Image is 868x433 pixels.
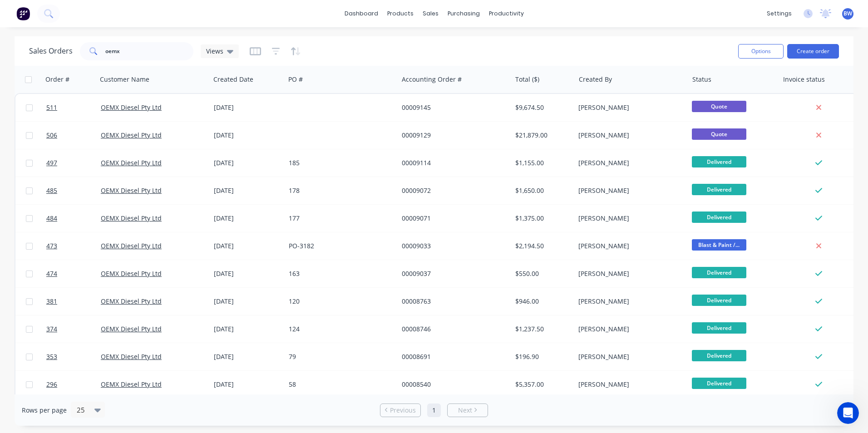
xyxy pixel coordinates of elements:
[578,269,679,278] div: [PERSON_NAME]
[402,241,503,251] div: 00009033
[214,269,281,278] div: [DATE]
[101,352,162,361] a: OEMX Diesel Pty Ltd
[692,128,746,140] span: Quote
[46,352,57,361] span: 353
[692,350,746,361] span: Delivered
[45,75,69,84] div: Order #
[515,352,568,361] div: $196.90
[101,380,162,389] a: OEMX Diesel Pty Ltd
[578,325,679,334] div: [PERSON_NAME]
[515,158,568,167] div: $1,155.00
[762,7,796,20] div: settings
[787,44,839,59] button: Create order
[46,269,57,278] span: 474
[843,10,852,18] span: BW
[402,297,503,306] div: 00008763
[515,325,568,334] div: $1,237.50
[458,406,472,415] span: Next
[692,295,746,306] span: Delivered
[46,186,57,195] span: 485
[16,7,30,20] img: Factory
[214,131,281,140] div: [DATE]
[390,406,416,415] span: Previous
[46,297,57,306] span: 381
[214,297,281,306] div: [DATE]
[214,158,281,167] div: [DATE]
[692,267,746,278] span: Delivered
[46,177,101,204] a: 485
[289,269,390,278] div: 163
[29,47,73,55] h1: Sales Orders
[213,75,253,84] div: Created Date
[418,7,443,20] div: sales
[289,380,390,389] div: 58
[402,214,503,223] div: 00009071
[402,269,503,278] div: 00009037
[515,131,568,140] div: $21,879.00
[101,325,162,333] a: OEMX Diesel Pty Ltd
[22,406,67,415] span: Rows per page
[46,205,101,232] a: 484
[289,241,390,251] div: PO-3182
[46,380,57,389] span: 296
[515,297,568,306] div: $946.00
[214,325,281,334] div: [DATE]
[101,131,162,139] a: OEMX Diesel Pty Ltd
[46,149,101,177] a: 497
[101,103,162,112] a: OEMX Diesel Pty Ltd
[578,380,679,389] div: [PERSON_NAME]
[376,403,492,417] ul: Pagination
[100,75,149,84] div: Customer Name
[692,184,746,195] span: Delivered
[402,380,503,389] div: 00008540
[46,343,101,370] a: 353
[578,103,679,112] div: [PERSON_NAME]
[515,241,568,251] div: $2,194.50
[402,103,503,112] div: 00009145
[46,241,57,251] span: 473
[214,380,281,389] div: [DATE]
[46,315,101,343] a: 374
[105,42,194,60] input: Search...
[578,214,679,223] div: [PERSON_NAME]
[515,214,568,223] div: $1,375.00
[692,212,746,223] span: Delivered
[783,75,825,84] div: Invoice status
[692,322,746,334] span: Delivered
[46,325,57,334] span: 374
[46,288,101,315] a: 381
[289,352,390,361] div: 79
[427,403,441,417] a: Page 1 is your current page
[46,122,101,149] a: 506
[214,352,281,361] div: [DATE]
[692,75,711,84] div: Status
[46,131,57,140] span: 506
[692,101,746,112] span: Quote
[101,214,162,222] a: OEMX Diesel Pty Ltd
[101,297,162,305] a: OEMX Diesel Pty Ltd
[515,103,568,112] div: $9,674.50
[402,186,503,195] div: 00009072
[402,131,503,140] div: 00009129
[46,232,101,260] a: 473
[289,158,390,167] div: 185
[402,158,503,167] div: 00009114
[738,44,784,59] button: Options
[214,103,281,112] div: [DATE]
[101,269,162,278] a: OEMX Diesel Pty Ltd
[578,352,679,361] div: [PERSON_NAME]
[579,75,612,84] div: Created By
[288,75,303,84] div: PO #
[515,186,568,195] div: $1,650.00
[289,325,390,334] div: 124
[214,241,281,251] div: [DATE]
[383,7,418,20] div: products
[578,186,679,195] div: [PERSON_NAME]
[101,186,162,195] a: OEMX Diesel Pty Ltd
[443,7,484,20] div: purchasing
[578,297,679,306] div: [PERSON_NAME]
[206,46,223,56] span: Views
[46,158,57,167] span: 497
[484,7,528,20] div: productivity
[402,352,503,361] div: 00008691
